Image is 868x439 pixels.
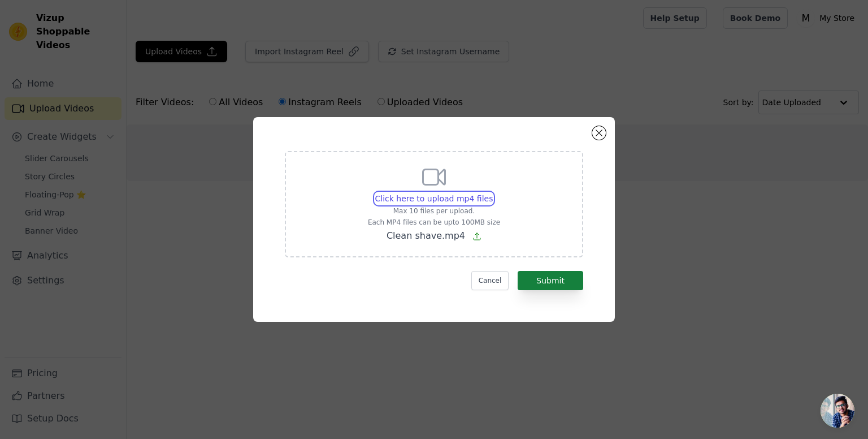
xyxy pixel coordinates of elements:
[387,230,465,241] span: Clean shave.mp4
[368,206,500,216] p: Max 10 files per upload.
[518,271,583,290] button: Submit
[592,126,606,140] button: Close modal
[821,394,854,428] div: Open chat
[471,271,509,290] button: Cancel
[375,194,493,203] span: Click here to upload mp4 files
[368,218,500,227] p: Each MP4 files can be upto 100MB size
